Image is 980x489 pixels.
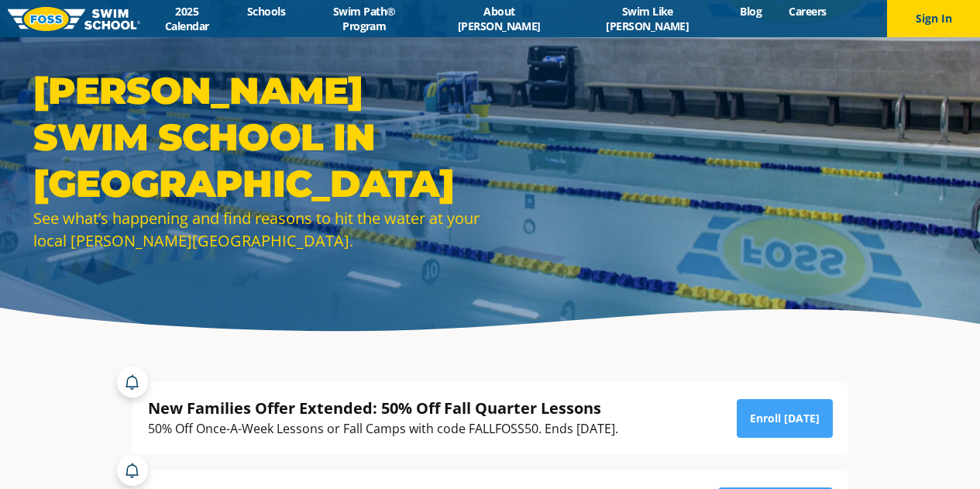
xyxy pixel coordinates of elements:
[33,67,483,207] h1: [PERSON_NAME] Swim School in [GEOGRAPHIC_DATA]
[234,4,299,19] a: Schools
[430,4,569,33] a: About [PERSON_NAME]
[569,4,727,33] a: Swim Like [PERSON_NAME]
[8,7,140,31] img: FOSS Swim School Logo
[148,398,618,418] div: New Families Offer Extended: 50% Off Fall Quarter Lessons
[299,4,430,33] a: Swim Path® Program
[140,4,234,33] a: 2025 Calendar
[33,207,483,252] div: See what’s happening and find reasons to hit the water at your local [PERSON_NAME][GEOGRAPHIC_DATA].
[148,418,618,439] div: 50% Off Once-A-Week Lessons or Fall Camps with code FALLFOSS50. Ends [DATE].
[737,399,833,438] a: Enroll [DATE]
[727,4,775,19] a: Blog
[775,4,840,19] a: Careers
